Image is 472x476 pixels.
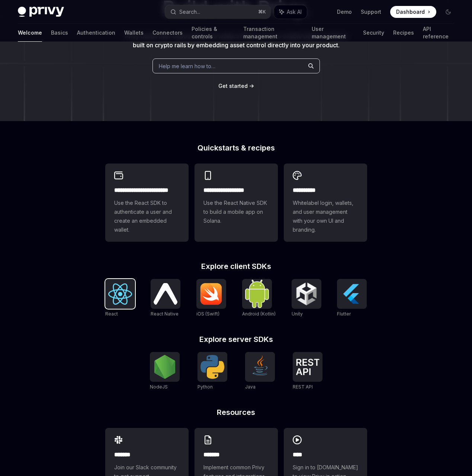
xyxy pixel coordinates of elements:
[105,144,367,152] h2: Quickstarts & recipes
[114,199,180,234] span: Use the React SDK to authenticate a user and create an embedded wallet.
[258,9,266,15] span: ⌘ K
[218,83,248,89] span: Get started
[105,409,367,416] h2: Resources
[287,8,302,16] span: Ask AI
[390,6,436,18] a: Dashboard
[292,311,303,317] span: Unity
[337,279,367,318] a: FlutterFlutter
[200,355,224,379] img: Python
[195,164,278,242] a: **** **** **** ***Use the React Native SDK to build a mobile app on Solana.
[393,24,414,42] a: Recipes
[152,24,183,42] a: Connectors
[274,5,307,19] button: Ask AI
[337,8,352,16] a: Demo
[150,384,168,390] span: NodeJS
[248,355,272,379] img: Java
[105,279,135,318] a: ReactReact
[423,24,454,42] a: API reference
[151,311,179,317] span: React Native
[340,282,364,306] img: Flutter
[151,279,180,318] a: React NativeReact Native
[192,24,234,42] a: Policies & controls
[363,24,384,42] a: Security
[154,283,177,304] img: React Native
[293,352,322,391] a: REST APIREST API
[124,24,144,42] a: Wallets
[198,352,227,391] a: PythonPython
[242,311,276,317] span: Android (Kotlin)
[292,279,321,318] a: UnityUnity
[312,24,354,42] a: User management
[18,7,64,17] img: dark logo
[198,384,213,390] span: Python
[196,279,226,318] a: iOS (Swift)iOS (Swift)
[337,311,351,317] span: Flutter
[179,7,200,16] div: Search...
[196,311,219,317] span: iOS (Swift)
[77,24,115,42] a: Authentication
[105,311,118,317] span: React
[203,199,269,225] span: Use the React Native SDK to build a mobile app on Solana.
[396,8,425,16] span: Dashboard
[165,5,270,19] button: Search...⌘K
[242,279,276,318] a: Android (Kotlin)Android (Kotlin)
[153,355,177,379] img: NodeJS
[245,352,275,391] a: JavaJava
[18,24,42,42] a: Welcome
[51,24,68,42] a: Basics
[361,8,381,16] a: Support
[159,62,215,70] span: Help me learn how to…
[150,352,180,391] a: NodeJSNodeJS
[245,384,256,390] span: Java
[105,336,367,343] h2: Explore server SDKs
[199,283,223,305] img: iOS (Swift)
[293,384,313,390] span: REST API
[293,199,358,234] span: Whitelabel login, wallets, and user management with your own UI and branding.
[296,359,320,375] img: REST API
[218,82,248,90] a: Get started
[442,6,454,18] button: Toggle dark mode
[108,283,132,305] img: React
[105,263,367,270] h2: Explore client SDKs
[245,280,269,308] img: Android (Kotlin)
[284,164,367,242] a: **** *****Whitelabel login, wallets, and user management with your own UI and branding.
[295,282,318,306] img: Unity
[243,24,303,42] a: Transaction management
